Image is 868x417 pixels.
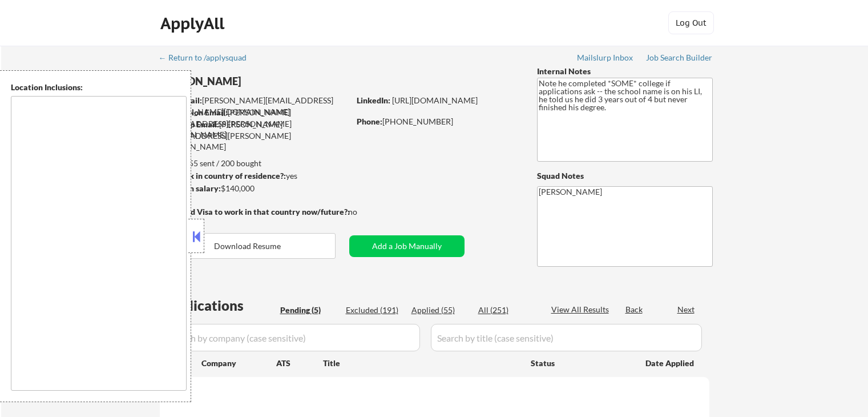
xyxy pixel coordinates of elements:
[348,206,381,218] div: no
[163,324,420,351] input: Search by company (case sensitive)
[163,299,276,312] div: Applications
[160,207,350,216] strong: Will need Visa to work in that country now/future?:
[392,95,478,105] a: [URL][DOMAIN_NAME]
[577,54,634,62] div: Mailslurp Inbox
[159,54,257,62] div: ← Return to /applysquad
[431,324,702,351] input: Search by title (case sensitive)
[346,304,403,316] div: Excluded (191)
[349,235,465,257] button: Add a Job Manually
[280,304,337,316] div: Pending (5)
[160,14,228,33] div: ApplyAll
[11,82,187,93] div: Location Inclusions:
[668,11,714,34] button: Log Out
[577,53,634,65] a: Mailslurp Inbox
[357,116,518,127] div: [PHONE_NUMBER]
[537,66,713,77] div: Internal Notes
[276,358,323,369] div: ATS
[531,352,629,373] div: Status
[646,54,713,62] div: Job Search Builder
[159,170,346,182] div: yes
[159,158,349,169] div: 55 sent / 200 bought
[160,119,349,153] div: [PERSON_NAME][EMAIL_ADDRESS][PERSON_NAME][DOMAIN_NAME]
[160,74,394,89] div: [PERSON_NAME]
[357,95,390,105] strong: LinkedIn:
[357,117,382,126] strong: Phone:
[323,358,520,369] div: Title
[537,170,713,182] div: Squad Notes
[160,95,349,117] div: [PERSON_NAME][EMAIL_ADDRESS][PERSON_NAME][DOMAIN_NAME]
[159,53,257,65] a: ← Return to /applysquad
[478,304,535,316] div: All (251)
[159,171,286,181] strong: Can work in country of residence?:
[677,304,696,315] div: Next
[201,358,276,369] div: Company
[551,304,612,315] div: View All Results
[160,233,336,259] button: Download Resume
[645,358,696,369] div: Date Applied
[160,107,349,141] div: [PERSON_NAME][EMAIL_ADDRESS][PERSON_NAME][DOMAIN_NAME]
[411,304,469,316] div: Applied (55)
[159,183,349,194] div: $140,000
[625,304,644,315] div: Back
